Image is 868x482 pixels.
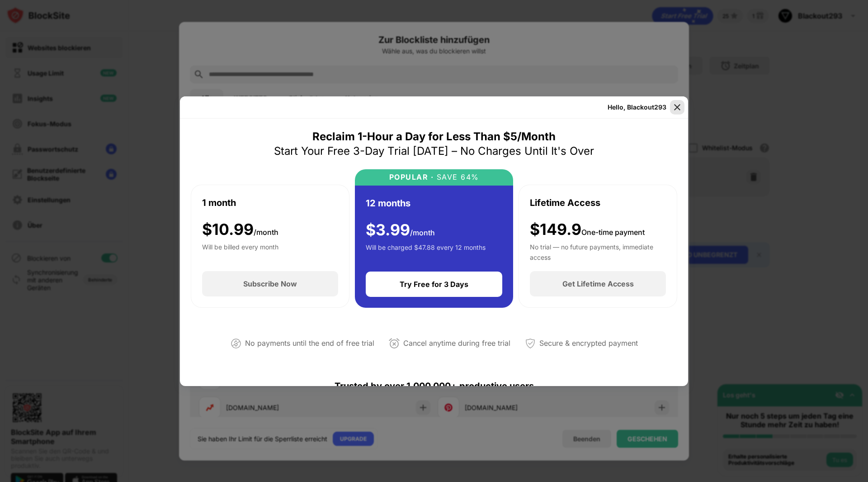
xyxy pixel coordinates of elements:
[608,104,666,111] div: Hello, Blackout293
[254,228,278,237] span: /month
[410,228,435,237] span: /month
[191,364,677,408] div: Trusted by over 1,000,000+ productive users
[366,221,435,239] div: $ 3.99
[231,338,241,349] img: not-paying
[202,242,278,260] div: Will be billed every month
[530,196,600,210] div: Lifetime Access
[245,337,374,350] div: No payments until the end of free trial
[400,280,468,289] div: Try Free for 3 Days
[581,228,645,237] span: One-time payment
[530,220,645,239] div: $149.9
[562,279,634,288] div: Get Lifetime Access
[530,242,666,260] div: No trial — no future payments, immediate access
[366,243,486,261] div: Will be charged $47.88 every 12 months
[389,338,400,349] img: cancel-anytime
[539,337,638,350] div: Secure & encrypted payment
[274,144,594,158] div: Start Your Free 3-Day Trial [DATE] – No Charges Until It's Over
[312,129,556,144] div: Reclaim 1-Hour a Day for Less Than $5/Month
[525,338,536,349] img: secured-payment
[389,173,434,181] div: POPULAR ·
[434,173,479,181] div: SAVE 64%
[202,220,278,239] div: $ 10.99
[403,337,510,350] div: Cancel anytime during free trial
[243,279,297,288] div: Subscribe Now
[366,196,410,210] div: 12 months
[202,196,236,210] div: 1 month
